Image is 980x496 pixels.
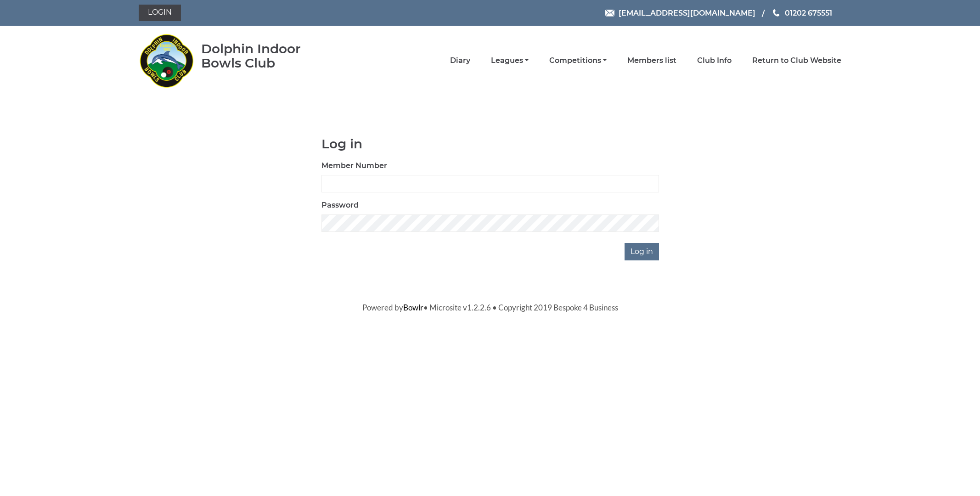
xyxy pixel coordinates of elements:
a: Diary [450,56,470,66]
a: Leagues [491,56,529,66]
a: Members list [627,56,676,66]
label: Password [321,200,359,211]
img: Email [605,10,614,17]
a: Club Info [697,56,732,66]
img: Phone us [773,9,779,17]
a: Login [139,5,181,21]
a: Phone us 01202 675551 [772,7,832,19]
input: Log in [625,243,659,260]
a: Bowlr [403,303,423,312]
div: Dolphin Indoor Bowls Club [201,42,330,70]
span: [EMAIL_ADDRESS][DOMAIN_NAME] [619,8,755,17]
img: Dolphin Indoor Bowls Club [139,28,194,93]
a: Return to Club Website [752,56,841,66]
a: Email [EMAIL_ADDRESS][DOMAIN_NAME] [605,7,755,19]
a: Competitions [549,56,607,66]
span: 01202 675551 [785,8,832,17]
label: Member Number [321,160,387,171]
span: Powered by • Microsite v1.2.2.6 • Copyright 2019 Bespoke 4 Business [362,303,618,312]
h1: Log in [321,137,659,151]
